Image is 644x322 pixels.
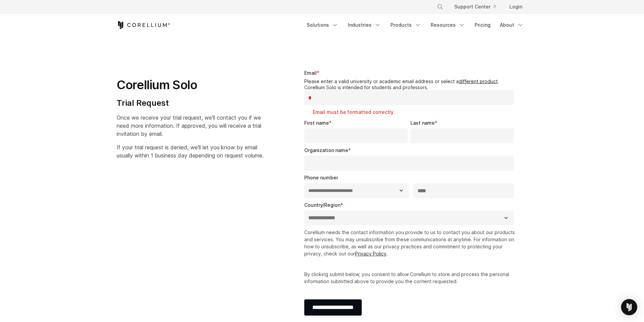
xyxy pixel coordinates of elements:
[304,120,329,126] span: First name
[303,19,342,31] a: Solutions
[304,202,340,208] span: Country/Region
[117,144,264,159] span: If your trial request is denied, we'll let you know by email usually within 1 business day depend...
[429,1,528,13] div: Navigation Menu
[344,19,385,31] a: Industries
[621,299,637,315] div: Open Intercom Messenger
[355,251,386,256] a: Privacy Policy
[117,114,261,137] span: Once we receive your trial request, we'll contact you if we need more information. If approved, y...
[117,77,264,93] h1: Corellium Solo
[304,229,517,257] p: Corellium needs the contact information you provide to us to contact you about our products and s...
[504,1,528,13] a: Login
[459,78,498,84] a: different product
[304,271,517,285] p: By clicking submit below, you consent to allow Corellium to store and process the personal inform...
[386,19,425,31] a: Products
[410,120,435,126] span: Last name
[117,98,264,108] h4: Trial Request
[304,70,317,76] span: Email
[304,175,338,180] span: Phone number
[303,19,528,31] div: Navigation Menu
[449,1,501,13] a: Support Center
[304,78,517,90] legend: Please enter a valid university or academic email address or select a . Corellium Solo is intende...
[496,19,528,31] a: About
[427,19,469,31] a: Resources
[434,1,446,13] button: Search
[313,109,517,116] label: Email must be formatted correctly.
[304,147,348,153] span: Organization name
[117,21,170,29] a: Corellium Home
[471,19,495,31] a: Pricing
